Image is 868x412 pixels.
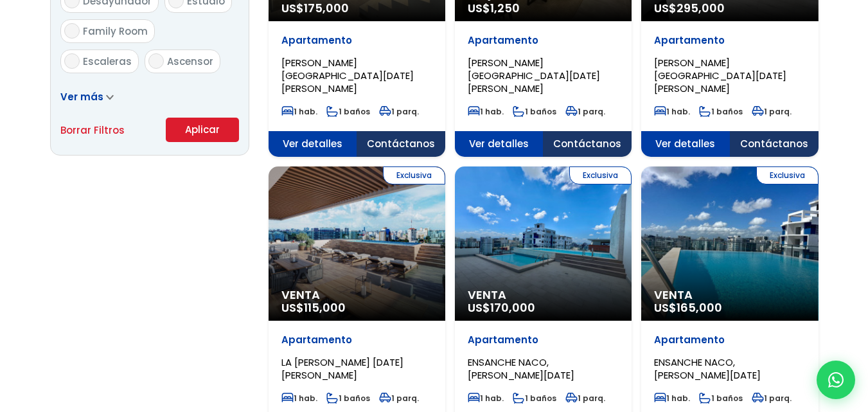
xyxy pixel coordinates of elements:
[654,355,761,382] span: ENSANCHE NACO, [PERSON_NAME][DATE]
[468,34,619,47] p: Apartamento
[357,131,445,157] span: Contáctanos
[269,131,357,157] span: Ver detalles
[468,56,600,95] span: [PERSON_NAME][GEOGRAPHIC_DATA][DATE][PERSON_NAME]
[490,300,535,316] span: 170,000
[654,34,805,47] p: Apartamento
[699,106,743,117] span: 1 baños
[281,106,317,117] span: 1 hab.
[654,393,690,404] span: 1 hab.
[167,55,213,68] span: Ascensor
[468,393,504,404] span: 1 hab.
[281,334,432,346] p: Apartamento
[513,106,556,117] span: 1 baños
[654,56,786,95] span: [PERSON_NAME][GEOGRAPHIC_DATA][DATE][PERSON_NAME]
[455,131,544,157] span: Ver detalles
[64,23,80,39] input: Family Room
[326,393,370,404] span: 1 baños
[166,118,239,142] button: Aplicar
[468,106,504,117] span: 1 hab.
[60,122,125,138] a: Borrar Filtros
[379,106,419,117] span: 1 parq.
[756,166,819,184] span: Exclusiva
[654,300,722,316] span: US$
[677,300,722,316] span: 165,000
[281,393,317,404] span: 1 hab.
[565,393,605,404] span: 1 parq.
[83,55,132,68] span: Escaleras
[654,289,805,301] span: Venta
[148,53,164,69] input: Ascensor
[281,34,432,47] p: Apartamento
[281,355,403,382] span: LA [PERSON_NAME] [DATE][PERSON_NAME]
[752,106,792,117] span: 1 parq.
[281,56,414,95] span: [PERSON_NAME][GEOGRAPHIC_DATA][DATE][PERSON_NAME]
[752,393,792,404] span: 1 parq.
[468,300,535,316] span: US$
[468,289,619,301] span: Venta
[543,131,632,157] span: Contáctanos
[60,90,114,103] a: Ver más
[326,106,370,117] span: 1 baños
[730,131,819,157] span: Contáctanos
[513,393,556,404] span: 1 baños
[654,334,805,346] p: Apartamento
[565,106,605,117] span: 1 parq.
[281,289,432,301] span: Venta
[641,131,730,157] span: Ver detalles
[383,166,445,184] span: Exclusiva
[468,355,574,382] span: ENSANCHE NACO, [PERSON_NAME][DATE]
[654,106,690,117] span: 1 hab.
[281,300,346,316] span: US$
[569,166,632,184] span: Exclusiva
[468,334,619,346] p: Apartamento
[83,24,148,38] span: Family Room
[64,53,80,69] input: Escaleras
[379,393,419,404] span: 1 parq.
[304,300,346,316] span: 115,000
[60,90,103,103] span: Ver más
[699,393,743,404] span: 1 baños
